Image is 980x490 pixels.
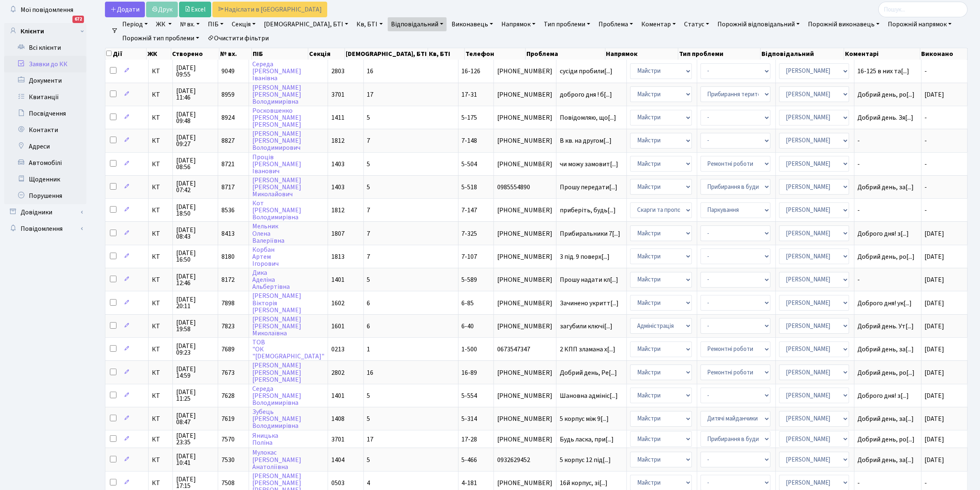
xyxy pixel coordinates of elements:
span: [DATE] 23:35 [176,432,214,446]
span: 7 [367,206,370,215]
span: [DATE] [925,229,945,238]
span: [DATE] 16:50 [176,250,214,263]
span: 5 [367,414,370,423]
span: [PHONE_NUMBER] [497,392,553,399]
span: 8721 [221,160,235,169]
span: [DATE] 18:50 [176,204,214,217]
span: [PHONE_NUMBER] [497,300,553,307]
span: 3701 [331,90,345,99]
span: 16 [367,67,374,76]
a: Excel [179,2,211,17]
span: сусіди пробили[...] [560,67,612,76]
span: 0985554890 [497,184,553,190]
span: 7673 [221,368,235,377]
a: Повідомлення [4,221,86,237]
span: Прибиральники 7[...] [560,229,620,238]
span: [DATE] [925,275,945,284]
span: Добрий день, ро[...] [858,368,915,377]
span: 7530 [221,455,235,464]
span: [PHONE_NUMBER] [497,230,553,237]
span: Добрий день. Зя[...] [858,113,914,122]
th: № вх. [219,48,252,60]
span: 9049 [221,67,235,76]
span: [DATE] [925,90,945,99]
a: Кв, БТІ [353,17,386,31]
th: Дії [105,48,147,60]
span: - [858,207,918,214]
span: 0673547347 [497,346,553,353]
span: 1812 [331,206,345,215]
span: 2 КПП зламана х[...] [560,345,615,354]
span: - [925,67,927,76]
th: ПІБ [252,48,308,60]
a: Порожній відповідальний [714,17,803,31]
a: Порушення [4,188,86,204]
span: 5 [367,391,370,400]
span: 7619 [221,414,235,423]
span: 17 [367,90,374,99]
a: ДикаАделінаАльбертівна [252,268,290,291]
span: Додати [110,5,140,14]
a: ПІБ [205,17,227,31]
th: [DEMOGRAPHIC_DATA], БТІ [345,48,428,60]
span: 16-125 в них та[...] [858,67,910,76]
span: [DATE] [925,368,945,377]
span: [DATE] [925,252,945,261]
a: Порожній напрямок [885,17,955,31]
a: Порожній тип проблеми [119,31,203,45]
span: 3 під. 9 поверх[...] [560,252,610,261]
span: КТ [152,300,169,307]
a: ТОВ"ОК"[DEMOGRAPHIC_DATA]" [252,338,324,361]
span: 7570 [221,435,235,444]
a: [PERSON_NAME][PERSON_NAME][PERSON_NAME] [252,361,301,384]
span: КТ [152,416,169,422]
a: [DEMOGRAPHIC_DATA], БТІ [261,17,351,31]
span: [PHONE_NUMBER] [497,480,553,486]
span: 1408 [331,414,345,423]
a: ЖК [153,17,175,31]
a: Статус [681,17,712,31]
a: Адреси [4,138,86,155]
span: КТ [152,161,169,167]
a: № вх. [177,17,203,31]
span: 7 [367,136,370,145]
a: Квитанції [4,89,86,105]
a: Коментар [638,17,679,31]
span: КТ [152,323,169,330]
a: Проблема [595,17,636,31]
span: [PHONE_NUMBER] [497,436,553,443]
span: [DATE] [925,322,945,331]
span: 2803 [331,67,345,76]
span: [DATE] [925,391,945,400]
span: 1601 [331,322,345,331]
span: 5 [367,455,370,464]
span: [DATE] 08:47 [176,412,214,425]
span: 4-181 [462,478,477,488]
span: [DATE] 08:43 [176,227,214,240]
span: Повідомляю, що[...] [560,113,616,122]
a: Мої повідомлення672 [4,2,86,18]
a: Мулокас[PERSON_NAME]Анатоліївна [252,448,301,471]
span: 1812 [331,136,345,145]
a: Росковшенко[PERSON_NAME][PERSON_NAME] [252,106,301,129]
span: КТ [152,207,169,214]
a: Документи [4,72,86,89]
span: [DATE] 09:48 [176,111,214,124]
span: 8413 [221,229,235,238]
span: 1403 [331,183,345,192]
a: [PERSON_NAME][PERSON_NAME]Володимирович [252,129,301,152]
a: Період [119,17,151,31]
span: [DATE] 09:55 [176,65,214,78]
span: [DATE] 12:46 [176,273,214,286]
span: Прошу надати кл[...] [560,275,618,284]
a: [PERSON_NAME]Вікторія[PERSON_NAME] [252,292,301,315]
span: КТ [152,114,169,121]
span: 7823 [221,322,235,331]
span: доброго дня ! б[...] [560,90,612,99]
span: - [925,183,927,192]
span: 16й корпус, зі[...] [560,478,608,488]
span: 8172 [221,275,235,284]
span: - [858,276,918,283]
span: [PHONE_NUMBER] [497,91,553,98]
span: КТ [152,184,169,190]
